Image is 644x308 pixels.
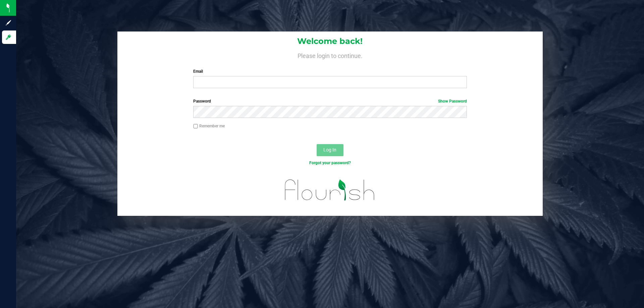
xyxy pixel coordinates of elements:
[193,123,225,129] label: Remember me
[5,34,12,41] inline-svg: Log in
[5,19,12,26] inline-svg: Sign up
[117,37,543,46] h1: Welcome back!
[193,124,198,129] input: Remember me
[277,173,383,207] img: flourish_logo.svg
[323,147,336,152] span: Log In
[193,68,467,74] label: Email
[317,144,343,156] button: Log In
[193,99,211,104] span: Password
[438,99,467,104] a: Show Password
[117,51,543,59] h4: Please login to continue.
[309,161,351,165] a: Forgot your password?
